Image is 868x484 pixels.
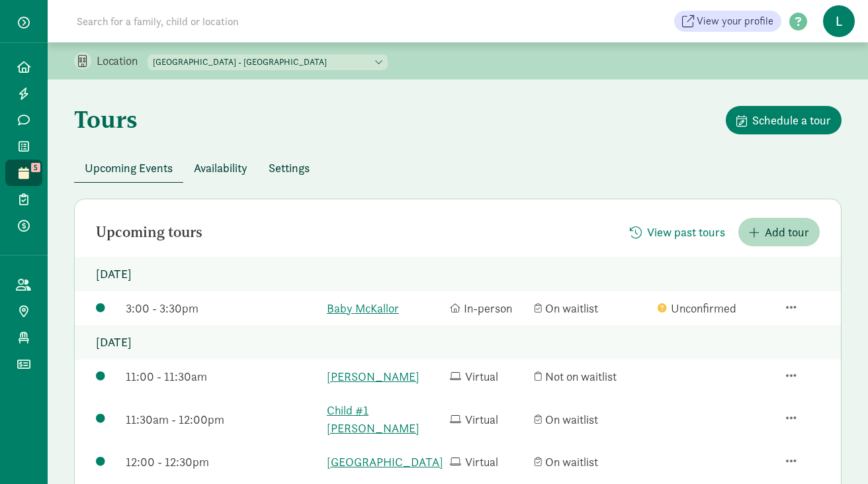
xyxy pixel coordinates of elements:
[450,453,528,471] div: Virtual
[69,8,440,34] input: Search for a family, child or location
[126,299,320,317] div: 3:00 - 3:30pm
[802,420,868,484] iframe: Chat Widget
[535,367,651,385] div: Not on waitlist
[619,225,736,240] a: View past tours
[450,367,528,385] div: Virtual
[450,299,528,317] div: In-person
[535,411,651,428] div: On waitlist
[85,159,173,177] span: Upcoming Events
[327,401,443,437] a: Child #1 [PERSON_NAME]
[535,299,651,317] div: On waitlist
[5,160,42,186] a: 5
[619,218,736,246] button: View past tours
[674,11,781,32] a: View your profile
[194,159,247,177] span: Availability
[97,53,148,69] p: Location
[75,257,841,291] p: [DATE]
[126,453,320,471] div: 12:00 - 12:30pm
[74,154,183,182] button: Upcoming Events
[738,218,820,246] button: Add tour
[75,325,841,360] p: [DATE]
[258,154,320,182] button: Settings
[126,367,320,385] div: 11:00 - 11:30am
[327,299,443,317] a: Baby McKallor
[823,5,855,37] span: L
[269,159,310,177] span: Settings
[183,154,258,182] button: Availability
[752,111,831,129] span: Schedule a tour
[327,453,443,471] a: [GEOGRAPHIC_DATA]
[74,106,138,132] h1: Tours
[96,224,202,240] h2: Upcoming tours
[726,106,842,134] button: Schedule a tour
[126,411,320,428] div: 11:30am - 12:00pm
[450,411,528,428] div: Virtual
[31,163,40,172] span: 5
[765,223,809,241] span: Add tour
[535,453,651,471] div: On waitlist
[327,367,443,385] a: [PERSON_NAME]
[658,299,774,317] div: Unconfirmed
[697,13,773,29] span: View your profile
[647,223,725,241] span: View past tours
